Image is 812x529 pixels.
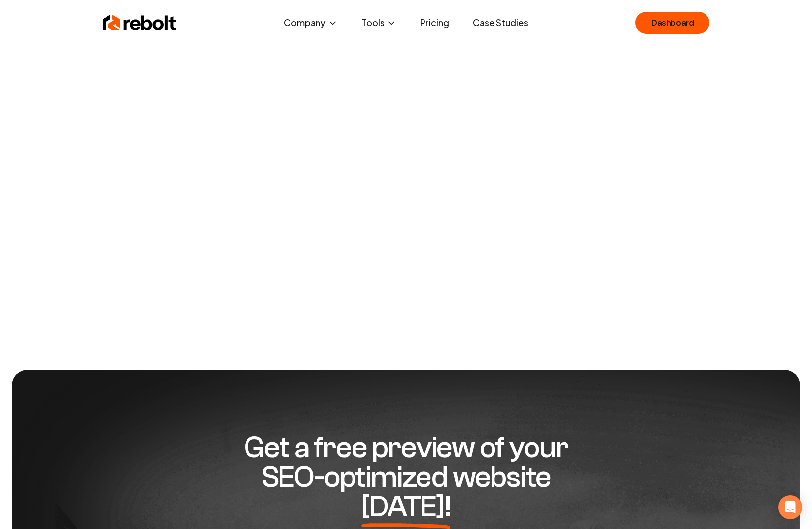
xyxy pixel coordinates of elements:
[217,433,596,522] h2: Get a free preview of your SEO-optimized website
[353,13,404,33] button: Tools
[465,13,536,33] a: Case Studies
[412,13,457,33] a: Pricing
[635,12,709,34] a: Dashboard
[778,495,802,519] div: Open Intercom Messenger
[103,13,177,33] img: Rebolt Logo
[276,13,346,33] button: Company
[361,492,451,522] span: [DATE]!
